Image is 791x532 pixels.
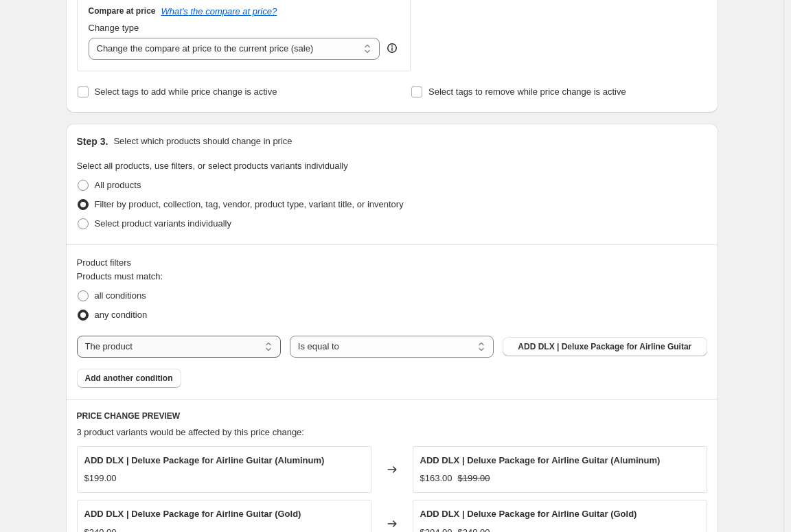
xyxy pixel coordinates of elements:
[84,509,301,519] span: ADD DLX | Deluxe Package for Airline Guitar (Gold)
[95,290,146,301] span: all conditions
[77,271,163,281] span: Products must match:
[503,337,707,356] button: ADD DLX | Deluxe Package for Airline Guitar
[84,455,325,465] span: ADD DLX | Deluxe Package for Airline Guitar (Aluminum)
[161,6,277,16] button: What's the compare at price?
[89,5,156,16] h3: Compare at price
[95,218,231,229] span: Select product variants individually
[85,373,173,384] span: Add another condition
[77,256,707,270] div: Product filters
[77,135,108,148] h2: Step 3.
[420,472,452,485] div: $163.00
[458,472,490,485] strike: $199.00
[77,161,348,171] span: Select all products, use filters, or select products variants individually
[77,369,181,388] button: Add another condition
[95,86,277,97] span: Select tags to add while price change is active
[77,427,304,437] span: 3 product variants would be affected by this price change:
[420,509,637,519] span: ADD DLX | Deluxe Package for Airline Guitar (Gold)
[420,455,661,465] span: ADD DLX | Deluxe Package for Airline Guitar (Aluminum)
[428,86,626,97] span: Select tags to remove while price change is active
[95,310,148,320] span: any condition
[84,472,117,485] div: $199.00
[518,341,691,352] span: ADD DLX | Deluxe Package for Airline Guitar
[95,199,404,209] span: Filter by product, collection, tag, vendor, product type, variant title, or inventory
[95,180,141,190] span: All products
[113,135,292,148] p: Select which products should change in price
[77,410,707,421] h6: PRICE CHANGE PREVIEW
[89,23,139,33] span: Change type
[385,41,399,55] div: help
